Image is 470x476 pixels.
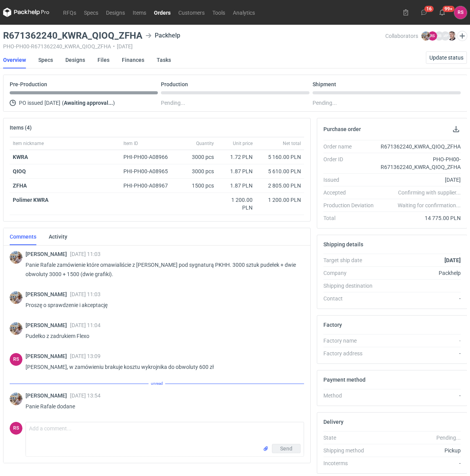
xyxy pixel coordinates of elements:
[436,6,448,19] button: 99+
[259,196,301,204] div: 1 200.00 PLN
[323,143,378,150] div: Order name
[26,300,298,310] p: Proszę o sprawdzenie i akceptację
[378,155,461,171] div: PHO-PH00-R671362240_KWRA_QIOQ_ZFHA
[10,125,32,131] h2: Items (4)
[323,241,363,247] h2: Shipping details
[378,459,461,467] div: -
[378,392,461,399] div: -
[145,31,180,40] div: Packhelp
[10,291,22,304] img: Michał Palasek
[441,31,450,41] figcaption: MP
[64,100,113,106] strong: Awaiting approval...
[220,196,253,212] div: 1 200.00 PLN
[178,150,217,164] div: 3000 pcs
[59,8,80,17] a: RFQs
[378,269,461,277] div: Packhelp
[26,322,70,328] span: [PERSON_NAME]
[10,98,158,107] div: PO issued
[398,189,461,196] em: Confirming with supplier...
[129,8,150,17] a: Items
[157,51,171,68] a: Tasks
[70,322,101,328] span: [DATE] 11:04
[65,51,85,68] a: Designs
[10,353,22,366] div: Rafał Stani
[44,98,60,107] span: [DATE]
[323,377,366,383] h2: Payment method
[26,291,70,297] span: [PERSON_NAME]
[323,434,378,442] div: State
[80,8,102,17] a: Specs
[398,201,461,209] em: Waiting for confirmation...
[70,353,101,359] span: [DATE] 13:09
[10,422,22,435] figcaption: RS
[122,51,144,68] a: Finances
[174,8,209,17] a: Customers
[38,51,53,68] a: Specs
[123,167,175,175] div: PHI-PH00-A08965
[259,182,301,189] div: 2 805.00 PLN
[10,353,22,366] figcaption: RS
[378,143,461,150] div: R671362240_KWRA_QIOQ_ZFHA
[429,55,463,60] span: Update status
[123,140,138,147] span: Item ID
[457,31,467,41] button: Edit collaborators
[13,140,44,147] span: Item nickname
[102,8,129,17] a: Designs
[323,392,378,399] div: Method
[378,295,461,302] div: -
[444,257,461,263] strong: [DATE]
[13,154,28,160] strong: KWRA
[451,125,461,134] button: Download PO
[220,167,253,175] div: 1.87 PLN
[178,179,217,193] div: 1500 pcs
[26,331,298,341] p: Pudełko z zadrukiem Flexo
[434,31,444,41] figcaption: JB
[13,197,48,203] strong: Polimer KWRA
[10,251,22,264] img: Michał Palasek
[62,100,64,106] span: (
[323,269,378,277] div: Company
[97,51,109,68] a: Files
[26,353,70,359] span: [PERSON_NAME]
[3,51,26,68] a: Overview
[70,392,101,399] span: [DATE] 13:54
[272,444,301,453] button: Send
[259,153,301,161] div: 5 160.00 PLN
[323,176,378,184] div: Issued
[323,447,378,454] div: Shipping method
[421,31,431,41] img: Michał Palasek
[13,183,27,189] strong: ZFHA
[378,214,461,222] div: 14 775.00 PLN
[113,100,115,106] span: )
[3,8,50,17] svg: Packhelp Pro
[10,392,22,405] img: Michał Palasek
[454,6,467,19] figcaption: RS
[209,8,229,17] a: Tools
[378,176,461,184] div: [DATE]
[418,6,430,19] button: 16
[323,126,361,132] h2: Purchase order
[378,350,461,357] div: -
[10,228,36,245] a: Comments
[220,182,253,189] div: 1.87 PLN
[313,98,461,107] div: Pending...
[323,337,378,345] div: Factory name
[323,322,342,328] h2: Factory
[150,8,174,17] a: Orders
[26,362,298,372] p: [PERSON_NAME], w zamówieniu brakuje kosztu wykrojnika do obwoluty 600 zł
[323,350,378,357] div: Factory address
[323,282,378,290] div: Shipping destination
[323,256,378,264] div: Target ship date
[385,33,418,39] span: Collaborators
[161,81,188,87] p: Production
[113,43,115,49] span: •
[313,81,336,87] p: Shipment
[196,140,214,147] span: Quantity
[233,140,253,147] span: Unit price
[13,168,26,174] strong: QIOQ
[280,446,292,451] span: Send
[447,31,456,41] img: Maciej Sikora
